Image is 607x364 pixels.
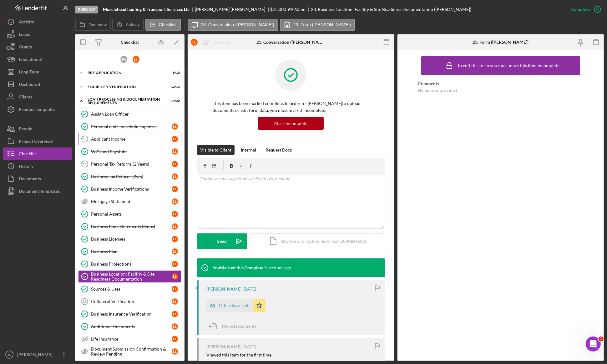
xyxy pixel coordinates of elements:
div: Product Templates [19,103,55,117]
a: Long-Term [3,66,72,78]
label: 23. Form ([PERSON_NAME]) [293,22,351,27]
div: Complete [571,3,590,16]
div: You Marked this Complete [213,265,263,270]
div: L L [191,39,198,46]
div: Loans [19,28,30,42]
button: Request Docs [262,145,295,155]
div: [PERSON_NAME] [206,344,241,349]
div: 14 / 20 [169,99,180,103]
button: Product Templates [3,103,72,116]
a: 13Applicant IncomeLL [78,133,181,145]
text: JR [8,353,11,357]
div: Document Submission Confirmation & Review Pending [91,347,172,357]
tspan: 15 [83,162,87,166]
span: $75,000 [271,7,286,12]
span: Move Documents [222,323,256,329]
div: Loan Processing & Documentation Requirements [88,97,164,105]
div: Documents [19,172,41,187]
div: [PERSON_NAME] [206,287,241,292]
time: 2025-10-10 04:32 [264,265,291,270]
a: Business PlanLL [78,245,181,258]
div: [PERSON_NAME] [PERSON_NAME] [195,7,271,12]
div: In Review [75,6,98,13]
a: Business ProjectionsLL [78,258,181,270]
div: W2's and Paystubs [91,149,172,154]
div: 9 % [287,7,293,12]
button: Document Templates [3,185,72,197]
p: This item has been marked complete. In order for [PERSON_NAME] to upload documents or edit form d... [213,100,369,114]
a: W2's and PaystubsLL [78,145,181,158]
div: L L [172,198,178,205]
button: Office lease .pdf [206,299,266,312]
div: Business Licenses [91,237,172,242]
div: Pre-Application [88,71,164,75]
b: Musclehead hauling & Transport Services Llc [103,7,190,12]
div: Personal and Household Expenses [91,124,172,129]
a: Business Tax Returns (2yrs)LL [78,170,181,183]
div: Personal Tax Returns (2 Years) [91,162,172,167]
div: Business Projections [91,262,172,267]
a: Activity [3,16,72,28]
button: 23. Conversation ([PERSON_NAME]) [188,19,278,31]
div: L L [172,211,178,217]
time: 2025-07-04 19:32 [242,344,256,349]
div: Assign Loan Officer [91,112,181,117]
a: Personal and Household ExpensesLL [78,120,181,133]
div: L L [172,336,178,342]
button: Overview [75,19,111,31]
label: Checklist [159,22,177,27]
div: L L [172,223,178,230]
div: To edit this form you must mark this item incomplete [457,63,559,68]
div: L L [172,286,178,292]
div: L L [172,123,178,130]
a: Mortgage StatementLL [78,195,181,208]
button: Activity [112,19,144,31]
div: Project Overview [19,135,53,149]
div: Business Plan [91,249,172,254]
a: 15Personal Tax Returns (2 Years)LL [78,158,181,170]
div: L L [172,261,178,267]
div: Mark Incomplete [274,117,307,130]
div: Grants [19,41,32,55]
div: Business Income Verifications [91,187,172,192]
div: 23. Conversation ([PERSON_NAME]) [256,40,325,45]
a: 25Collateral VerificationLL [78,295,181,308]
div: No answer provided [418,88,458,93]
a: Additional DocumentsLL [78,320,181,333]
div: Comments [418,81,583,86]
div: History [19,160,33,174]
div: L L [172,161,178,167]
div: L L [172,236,178,242]
div: Life Insurance [91,337,172,342]
tspan: 25 [83,300,87,303]
a: Business Bank Statements (3mos)LL [78,220,181,233]
a: Loans [3,28,72,41]
a: People [3,122,72,135]
div: Business Location: Facility & Site Readiness Documentation [91,272,172,282]
div: Internal [241,145,256,155]
button: Clients [3,91,72,103]
button: JR[PERSON_NAME] [3,348,72,361]
time: 2025-08-01 02:25 [242,287,256,292]
div: L L [172,348,178,355]
div: Office lease .pdf [219,303,250,308]
button: Checklist [3,147,72,160]
button: Send [197,233,247,249]
button: Move Documents [206,318,263,334]
a: Documents [3,172,72,185]
button: Educational [3,53,72,66]
div: Eligibility Verification [88,85,164,89]
div: L L [172,298,178,305]
div: Viewed this item for the first time. [206,352,272,357]
button: Complete [565,3,604,16]
div: Request Docs [266,145,292,155]
div: Long-Term [19,66,39,80]
button: Dashboard [3,78,72,91]
div: Checklist [19,147,37,162]
div: Visible to Client [200,145,231,155]
div: L L [172,273,178,280]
